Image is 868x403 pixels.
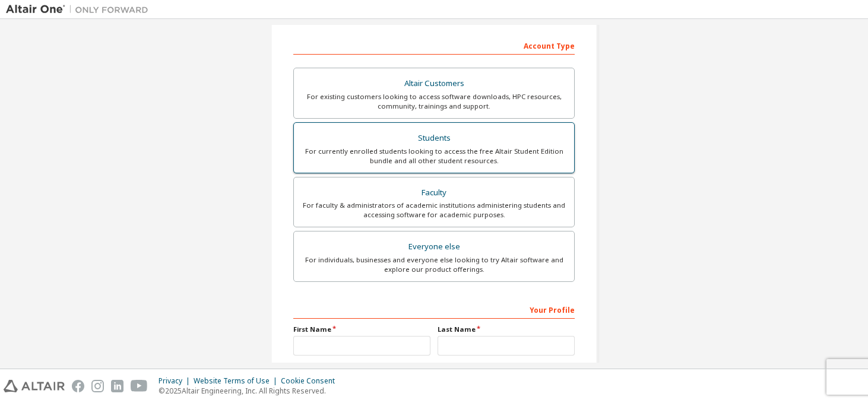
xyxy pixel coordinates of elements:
div: Account Type [293,36,575,55]
label: First Name [293,325,430,334]
div: Students [301,130,567,147]
div: Faculty [301,185,567,201]
div: For individuals, businesses and everyone else looking to try Altair software and explore our prod... [301,255,567,274]
div: Your Profile [293,300,575,319]
div: Altair Customers [301,75,567,92]
img: altair_logo.svg [4,380,65,392]
div: Cookie Consent [281,376,342,386]
div: Everyone else [301,239,567,255]
div: For currently enrolled students looking to access the free Altair Student Edition bundle and all ... [301,147,567,166]
div: For faculty & administrators of academic institutions administering students and accessing softwa... [301,201,567,220]
img: Altair One [6,4,154,15]
img: facebook.svg [72,380,84,392]
p: © 2025 Altair Engineering, Inc. All Rights Reserved. [159,386,342,396]
img: instagram.svg [91,380,104,392]
label: Last Name [438,325,575,334]
div: For existing customers looking to access software downloads, HPC resources, community, trainings ... [301,92,567,111]
img: linkedin.svg [111,380,123,392]
div: Privacy [159,376,194,386]
div: Website Terms of Use [194,376,281,386]
img: youtube.svg [131,380,148,392]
